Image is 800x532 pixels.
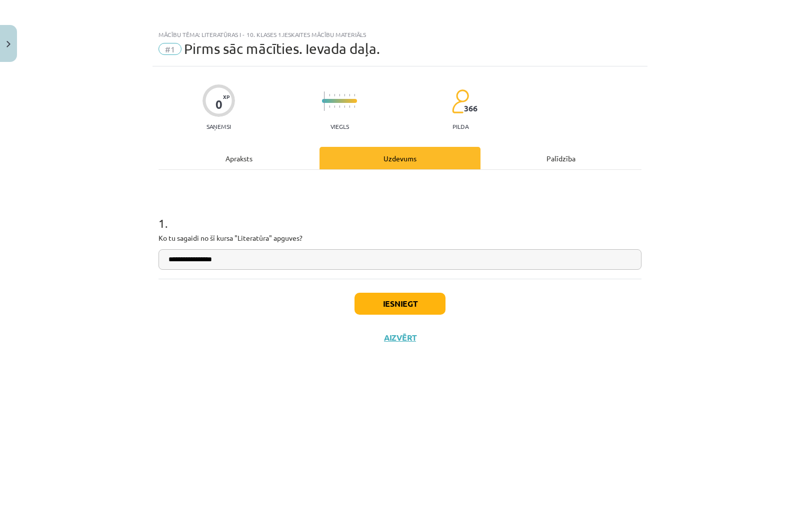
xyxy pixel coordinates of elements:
span: Pirms sāc mācīties. Ievada daļa. [184,40,380,57]
img: icon-short-line-57e1e144782c952c97e751825c79c345078a6d821885a25fce030b3d8c18986b.svg [329,105,330,108]
img: icon-short-line-57e1e144782c952c97e751825c79c345078a6d821885a25fce030b3d8c18986b.svg [339,94,340,96]
img: icon-short-line-57e1e144782c952c97e751825c79c345078a6d821885a25fce030b3d8c18986b.svg [334,105,335,108]
img: icon-short-line-57e1e144782c952c97e751825c79c345078a6d821885a25fce030b3d8c18986b.svg [354,94,355,96]
p: Ko tu sagaidi no šī kursa "Literatūra" apguves? [158,233,641,243]
span: #1 [158,43,181,55]
img: students-c634bb4e5e11cddfef0936a35e636f08e4e9abd3cc4e673bd6f9a4125e45ecb1.svg [451,89,469,114]
span: XP [223,94,229,99]
img: icon-long-line-d9ea69661e0d244f92f715978eff75569469978d946b2353a9bb055b3ed8787d.svg [324,91,325,111]
p: Viegls [330,123,349,130]
div: Mācību tēma: Literatūras i - 10. klases 1.ieskaites mācību materiāls [158,31,641,38]
p: Saņemsi [202,123,235,130]
button: Aizvērt [381,333,419,343]
img: icon-short-line-57e1e144782c952c97e751825c79c345078a6d821885a25fce030b3d8c18986b.svg [349,94,350,96]
span: 366 [464,104,477,113]
img: icon-short-line-57e1e144782c952c97e751825c79c345078a6d821885a25fce030b3d8c18986b.svg [334,94,335,96]
img: icon-short-line-57e1e144782c952c97e751825c79c345078a6d821885a25fce030b3d8c18986b.svg [349,105,350,108]
div: Apraksts [158,147,319,169]
h1: 1 . [158,199,641,230]
img: icon-short-line-57e1e144782c952c97e751825c79c345078a6d821885a25fce030b3d8c18986b.svg [339,105,340,108]
img: icon-short-line-57e1e144782c952c97e751825c79c345078a6d821885a25fce030b3d8c18986b.svg [329,94,330,96]
img: icon-short-line-57e1e144782c952c97e751825c79c345078a6d821885a25fce030b3d8c18986b.svg [344,94,345,96]
button: Iesniegt [354,293,445,315]
p: pilda [452,123,468,130]
img: icon-short-line-57e1e144782c952c97e751825c79c345078a6d821885a25fce030b3d8c18986b.svg [344,105,345,108]
div: Uzdevums [319,147,480,169]
img: icon-short-line-57e1e144782c952c97e751825c79c345078a6d821885a25fce030b3d8c18986b.svg [354,105,355,108]
div: 0 [215,97,222,111]
div: Palīdzība [480,147,641,169]
img: icon-close-lesson-0947bae3869378f0d4975bcd49f059093ad1ed9edebbc8119c70593378902aed.svg [6,41,10,47]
